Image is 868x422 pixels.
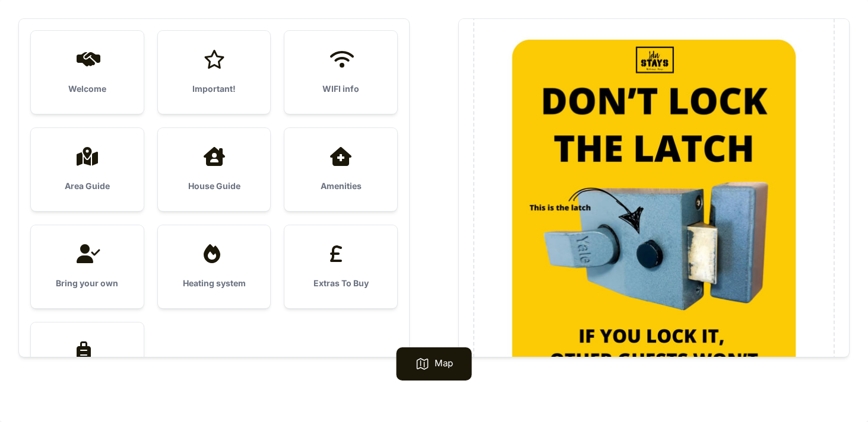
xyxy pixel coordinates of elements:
a: Extras To Buy [284,225,397,308]
h3: Amenities [303,180,378,192]
h3: Area Guide [50,180,125,192]
a: Leaving [31,322,144,405]
a: Bring your own [31,225,144,308]
p: Map [435,357,453,371]
h3: House Guide [177,180,252,192]
h3: Important! [177,83,252,95]
h3: Welcome [50,83,125,95]
a: Important! [158,31,271,114]
a: Area Guide [31,128,144,211]
a: Amenities [284,128,397,211]
h3: Heating system [177,277,252,289]
a: WIFI info [284,31,397,114]
a: Welcome [31,31,144,114]
h3: WIFI info [303,83,378,95]
h3: Extras To Buy [303,277,378,289]
a: Heating system [158,225,271,308]
a: House Guide [158,128,271,211]
h3: Bring your own [50,277,125,289]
